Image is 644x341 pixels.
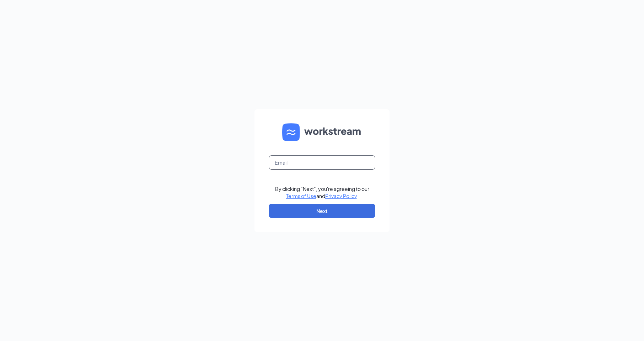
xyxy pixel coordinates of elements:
a: Privacy Policy [325,193,357,199]
input: Email [269,155,375,170]
button: Next [269,204,375,218]
div: By clicking "Next", you're agreeing to our and . [275,185,369,199]
img: WS logo and Workstream text [282,123,362,141]
a: Terms of Use [286,193,316,199]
